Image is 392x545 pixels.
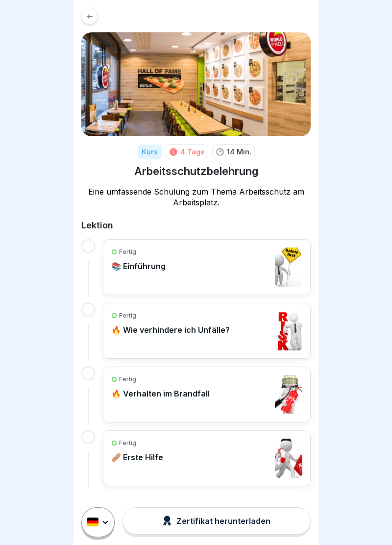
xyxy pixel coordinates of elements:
[275,248,302,287] img: clu5wio3y0002356x0w6ifxuq.jpg
[87,518,98,527] img: de.svg
[227,147,251,157] p: 14 Min.
[111,311,302,350] a: Fertig🔥 Wie verhindere ich Unfälle?
[275,439,302,478] img: clu8sm7590000356yyqtc77ay.jpg
[111,452,163,462] p: 🩹 Erste Hilfe
[81,186,311,208] p: Eine umfassende Schulung zum Thema Arbeitsschutz am Arbeitsplatz.
[81,220,311,231] h2: Lektion
[81,32,311,136] img: reu9pwv5jenc8sl7wjlftqhe.png
[122,507,311,535] button: Zertifikat herunterladen
[111,439,302,478] a: Fertig🩹 Erste Hilfe
[275,311,302,350] img: clu6tzsht0001356y4wbwipxg.jpg
[111,375,302,414] a: Fertig🔥 Verhalten im Brandfall
[163,516,270,526] div: Zertifikat herunterladen
[119,311,136,320] p: Fertig
[180,147,205,157] div: 4 Tage
[119,375,136,384] p: Fertig
[111,389,210,398] p: 🔥 Verhalten im Brandfall
[138,145,162,159] div: Kurs
[111,261,166,271] p: 📚 Einführung
[111,248,302,287] a: Fertig📚 Einführung
[134,164,258,178] h1: Arbeitsschutzbelehrung
[111,325,230,335] p: 🔥 Wie verhindere ich Unfälle?
[119,248,136,256] p: Fertig
[119,439,136,447] p: Fertig
[275,375,302,414] img: clu8w290k000e356yg54ogbed.jpg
